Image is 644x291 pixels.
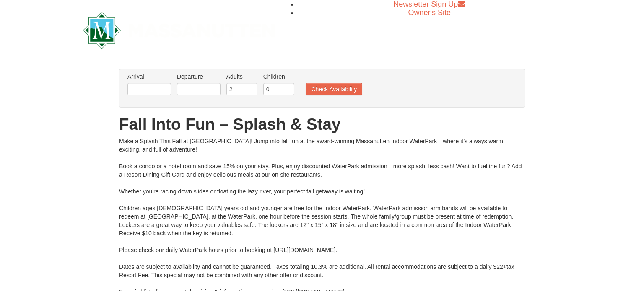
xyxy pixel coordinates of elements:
[226,72,257,81] label: Adults
[127,72,171,81] label: Arrival
[263,72,294,81] label: Children
[306,83,362,95] button: Check Availability
[83,12,275,49] img: Massanutten Resort Logo
[177,72,221,81] label: Departure
[83,19,275,39] a: Massanutten Resort
[119,116,525,133] h1: Fall Into Fun – Splash & Stay
[408,8,451,17] a: Owner's Site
